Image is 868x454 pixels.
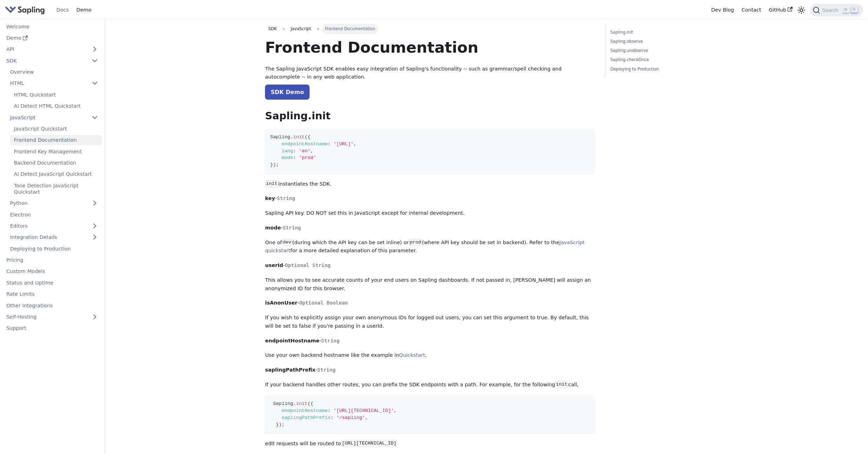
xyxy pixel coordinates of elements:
span: { [310,401,313,406]
a: Sapling.init [610,29,705,36]
a: Dev Blog [707,5,737,15]
a: Python [6,198,102,208]
span: : [328,141,331,147]
span: ) [279,422,281,427]
a: JavaScript Quickstart [10,124,102,134]
code: prod [409,239,422,246]
span: : [328,408,331,413]
span: Sapling [273,401,293,406]
strong: mode [265,225,281,231]
span: . [290,134,293,140]
a: Demo [73,5,95,15]
span: String [321,338,339,343]
span: Sapling [270,134,290,140]
span: '[URL]' [333,141,353,147]
a: Sapling.checkOnce [610,56,705,63]
span: . [293,401,296,406]
a: Deploying to Production [6,243,102,254]
a: Deploying to Production [610,66,705,73]
a: GitHub [765,5,796,15]
span: lang [281,148,293,154]
a: Electron [6,209,102,220]
p: If you wish to explicitly assign your own anonymous IDs for logged out users, you can set this ar... [265,314,595,331]
a: AI Detect JavaScript Quickstart [10,169,102,179]
a: Overview [6,67,102,77]
a: Rate Limits [2,289,102,299]
a: Tone Detection JavaScript Quickstart [10,180,102,197]
button: Switch between dark and light mode (currently light mode) [796,5,807,15]
span: Optional Boolean [299,300,348,306]
span: ( [307,401,310,406]
p: - [265,337,595,345]
strong: key [265,195,275,201]
strong: isAnonUser [265,300,297,306]
a: AI Detect HTML Quickstart [10,101,102,111]
a: Status and Uptime [2,278,102,288]
span: Optional String [285,262,331,268]
p: Sapling API key. DO NOT set this in JavaScript except for internal development. [265,209,595,218]
a: Self-Hosting [2,312,102,322]
a: Sapling.observe [610,38,705,45]
p: - [265,261,595,270]
span: 'prod' [299,155,316,160]
p: The Sapling JavaScript SDK enables easy integration of Sapling's functionality -- such as grammar... [265,65,595,82]
span: endpointHostname [281,408,327,413]
span: { [307,134,310,140]
a: HTML Quickstart [10,89,102,100]
a: Integration Details [6,232,102,242]
span: saplingPathPrefix [281,415,330,420]
a: Support [2,323,102,333]
a: JavaScript quickstart [265,240,584,254]
strong: saplingPathPrefix [265,367,315,373]
kbd: K [851,7,858,13]
a: Quickstart [399,352,425,358]
span: } [276,422,279,427]
span: init [296,401,307,406]
a: Welcome [2,21,102,32]
code: init [555,381,568,388]
code: dev [282,239,292,246]
a: Docs [53,5,73,15]
kbd: ⌘ [842,7,849,13]
a: HTML [6,78,102,88]
span: SDK [269,26,277,31]
button: Expand sidebar category 'Editors' [88,221,102,231]
h1: Frontend Documentation [265,38,595,57]
h2: Sapling.init [265,110,595,122]
a: JavaScript [6,112,102,122]
span: ; [281,422,284,427]
span: JavaScript [287,24,314,34]
span: , [365,415,368,420]
button: Collapse sidebar category 'SDK' [88,55,102,66]
code: init [265,180,278,187]
a: API [2,44,88,54]
p: - [265,194,595,203]
p: - [265,224,595,232]
p: - [265,366,595,374]
span: String [317,367,336,373]
span: Search [820,7,842,13]
a: Demo [2,33,102,43]
a: Sapling.unobserve [610,47,705,54]
strong: endpointHostname [265,338,319,343]
span: 'en' [299,148,311,154]
a: Sapling.ai [5,5,47,15]
span: Frontend Documentation [322,24,379,34]
span: '/sapling' [336,415,365,420]
a: Pricing [2,255,102,265]
span: init [293,134,305,140]
p: Use your own backend hostname like the example in . [265,351,595,360]
span: } [270,162,273,167]
a: Custom Models [2,266,102,276]
span: , [310,148,313,154]
a: Frontend Key Management [10,146,102,156]
a: Frontend Documentation [10,135,102,145]
span: , [394,408,397,413]
p: edit requests will be routed to [265,440,595,448]
p: instantiates the SDK. [265,180,595,188]
span: : [331,415,333,420]
nav: Breadcrumbs [265,24,595,34]
img: Sapling.ai [5,5,45,15]
p: - [265,299,595,307]
button: Expand sidebar category 'API' [88,44,102,54]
